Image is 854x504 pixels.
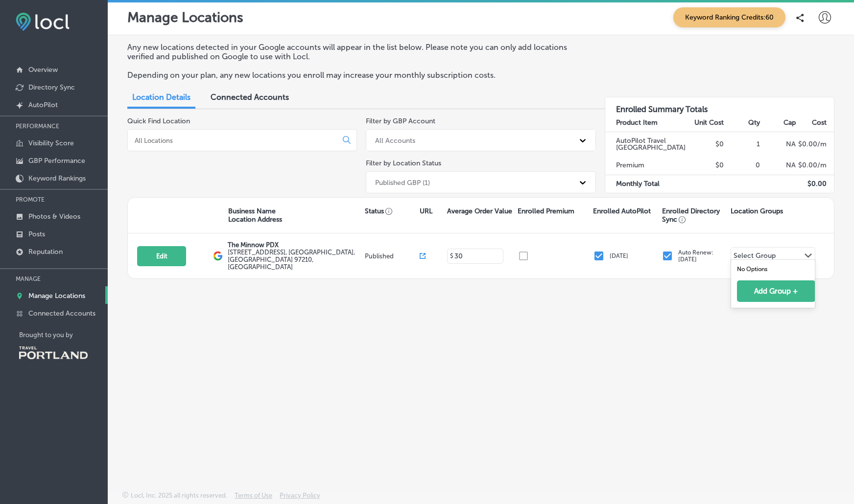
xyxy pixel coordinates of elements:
[450,252,453,259] p: $
[737,266,767,273] label: No Options
[375,178,430,186] div: Published GBP (1)
[796,132,834,157] td: $ 0.00 /m
[28,309,95,318] p: Connected Accounts
[228,249,362,271] label: [STREET_ADDRESS] , [GEOGRAPHIC_DATA], [GEOGRAPHIC_DATA] 97210, [GEOGRAPHIC_DATA]
[688,132,724,157] td: $0
[447,207,512,215] p: Average Order Value
[28,292,85,300] p: Manage Locations
[28,66,58,74] p: Overview
[610,252,628,259] p: [DATE]
[760,157,796,175] td: NA
[132,92,190,102] span: Location Details
[366,159,441,167] label: Filter by Location Status
[134,136,335,145] input: All Locations
[28,83,75,92] p: Directory Sync
[420,207,432,215] p: URL
[127,9,243,25] p: Manage Locations
[734,252,776,263] div: Select Group
[518,207,574,215] p: Enrolled Premium
[724,132,760,157] td: 1
[605,157,688,175] td: Premium
[131,492,227,499] p: Locl, Inc. 2025 all rights reserved.
[228,241,362,249] p: The Minnow PDX
[213,251,223,261] img: logo
[760,132,796,157] td: NA
[605,132,688,157] td: AutoPilot Travel [GEOGRAPHIC_DATA]
[737,280,815,302] button: Add Group +
[593,207,651,215] p: Enrolled AutoPilot
[228,207,282,224] p: Business Name Location Address
[28,157,85,165] p: GBP Performance
[724,114,760,132] th: Qty
[127,43,587,61] p: Any new locations detected in your Google accounts will appear in the list below. Please note you...
[760,114,796,132] th: Cap
[796,175,834,193] td: $ 0.00
[688,157,724,175] td: $0
[127,70,587,80] p: Depending on your plan, any new locations you enroll may increase your monthly subscription costs.
[365,252,420,260] p: Published
[796,157,834,175] td: $ 0.00 /m
[724,157,760,175] td: 0
[19,331,108,339] p: Brought to you by
[678,249,713,263] p: Auto Renew: [DATE]
[365,207,420,215] p: Status
[137,246,186,266] button: Edit
[662,207,726,224] p: Enrolled Directory Sync
[280,492,320,504] a: Privacy Policy
[211,92,289,102] span: Connected Accounts
[28,212,80,221] p: Photos & Videos
[28,139,74,147] p: Visibility Score
[796,114,834,132] th: Cost
[688,114,724,132] th: Unit Cost
[731,207,783,215] p: Location Groups
[19,346,88,359] img: Travel Portland
[235,492,272,504] a: Terms of Use
[366,117,435,125] label: Filter by GBP Account
[605,175,688,193] td: Monthly Total
[673,7,785,27] span: Keyword Ranking Credits: 60
[616,118,658,127] strong: Product Item
[28,174,86,183] p: Keyword Rankings
[28,248,63,256] p: Reputation
[28,230,45,238] p: Posts
[605,97,834,114] h3: Enrolled Summary Totals
[375,136,415,144] div: All Accounts
[16,13,70,31] img: fda3e92497d09a02dc62c9cd864e3231.png
[127,117,190,125] label: Quick Find Location
[28,101,58,109] p: AutoPilot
